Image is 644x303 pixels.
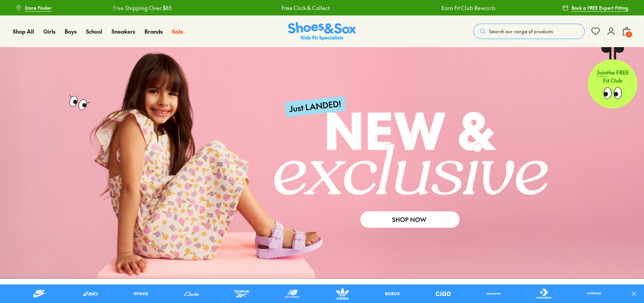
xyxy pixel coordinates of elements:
[65,27,77,35] span: Boys
[25,4,52,11] span: Store Finder
[280,4,328,12] a: Free Click & Collect
[15,1,52,15] a: Store Finder
[144,27,163,36] a: Brands
[596,68,607,76] span: Join
[288,22,356,41] a: Shoes & Sox
[489,28,553,35] span: Search our range of products
[43,27,55,35] span: Girls
[112,27,135,35] span: Sneakers
[13,27,34,35] span: Shop All
[172,27,183,35] span: Sale
[440,4,495,12] a: Earn Fit Club Rewards
[86,27,102,35] span: School
[172,27,183,36] a: Sale
[112,27,135,36] a: Sneakers
[473,24,585,39] button: Search our range of products
[288,22,356,41] img: SNS_Logo_Responsive.svg
[588,62,637,91] p: the FREE Fit Club
[588,47,637,109] a: Jointhe FREE Fit Club
[622,23,631,40] button: 2
[562,1,629,15] a: Book a FREE Expert Fitting
[572,4,629,11] span: Book a FREE Expert Fitting
[65,27,77,36] a: Boys
[86,27,102,36] a: School
[112,4,171,12] a: Free Shipping Over $85
[13,27,34,36] a: Shop All
[43,27,55,36] a: Girls
[625,31,633,38] span: 2
[144,27,163,35] span: Brands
